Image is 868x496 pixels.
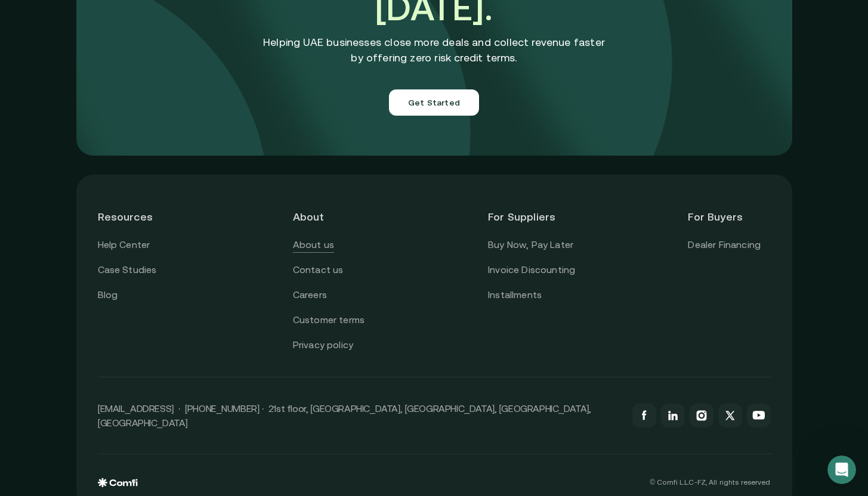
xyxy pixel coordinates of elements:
header: For Buyers [688,196,770,237]
a: Careers [293,287,327,303]
iframe: Intercom live chat [827,455,856,484]
a: Buy Now, Pay Later [488,237,573,253]
a: Installments [488,287,542,303]
img: comfi logo [98,478,138,488]
a: About us [293,237,334,253]
p: [EMAIL_ADDRESS] · [PHONE_NUMBER] · 21st floor, [GEOGRAPHIC_DATA], [GEOGRAPHIC_DATA], [GEOGRAPHIC_... [98,401,620,430]
a: Privacy policy [293,337,353,353]
a: Contact us [293,262,344,278]
a: Blog [98,287,118,303]
a: Customer terms [293,312,365,328]
a: Invoice Discounting [488,262,575,278]
header: About [293,196,375,237]
p: © Comfi L.L.C-FZ, All rights reserved [650,478,770,486]
a: Case Studies [98,262,157,278]
button: Get Started [389,89,479,116]
p: Helping UAE businesses close more deals and collect revenue faster by offering zero risk credit t... [263,35,605,66]
a: Dealer Financing [688,237,761,253]
header: For Suppliers [488,196,575,237]
a: Help Center [98,237,150,253]
header: Resources [98,196,180,237]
